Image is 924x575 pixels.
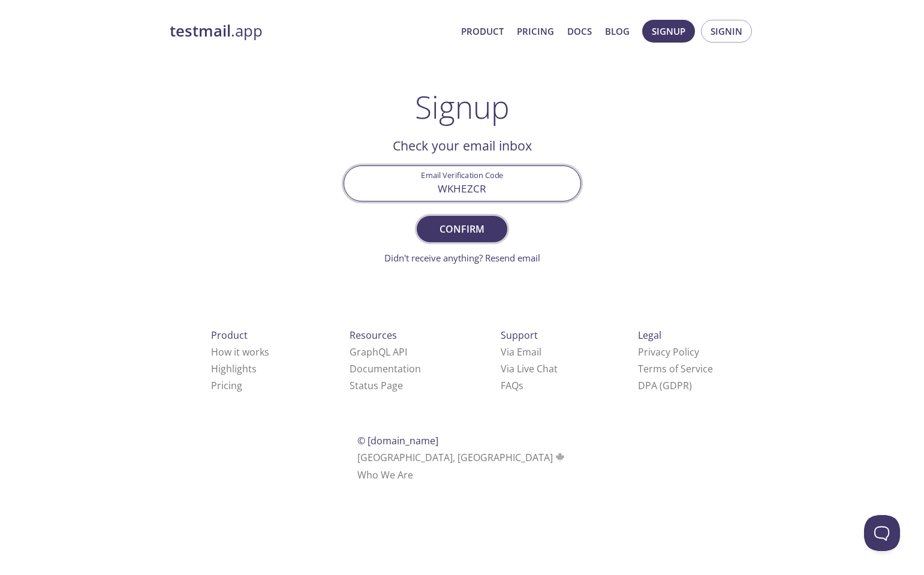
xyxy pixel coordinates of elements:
span: Resources [350,329,397,342]
span: Signup [652,23,685,39]
a: Documentation [350,362,421,375]
a: Product [461,23,504,39]
button: Signin [701,20,752,43]
button: Confirm [417,216,507,242]
span: Signin [711,23,742,39]
a: Terms of Service [638,362,713,375]
button: Signup [642,20,695,43]
a: Who We Are [357,468,413,481]
a: testmail.app [170,21,452,41]
a: FAQ [501,379,523,392]
a: Blog [605,23,630,39]
span: s [519,379,523,392]
span: Support [501,329,538,342]
a: Pricing [211,379,242,392]
a: GraphQL API [350,345,407,359]
span: Product [211,329,248,342]
a: Via Email [501,345,541,359]
a: Pricing [517,23,554,39]
h2: Check your email inbox [344,136,581,156]
span: Confirm [430,221,493,237]
a: DPA (GDPR) [638,379,692,392]
a: Docs [567,23,592,39]
span: © [DOMAIN_NAME] [357,434,438,447]
span: [GEOGRAPHIC_DATA], [GEOGRAPHIC_DATA] [357,451,567,464]
a: Highlights [211,362,257,375]
a: Didn't receive anything? Resend email [384,252,540,264]
a: How it works [211,345,269,359]
a: Via Live Chat [501,362,558,375]
a: Status Page [350,379,403,392]
iframe: Help Scout Beacon - Open [864,515,900,551]
a: Privacy Policy [638,345,699,359]
h1: Signup [415,89,510,125]
strong: testmail [170,20,231,41]
span: Legal [638,329,661,342]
